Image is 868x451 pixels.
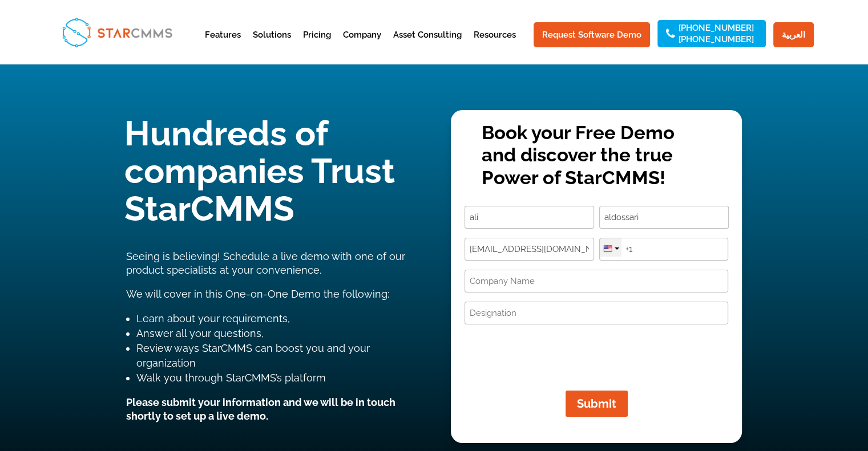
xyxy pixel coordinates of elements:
[136,312,290,324] span: Learn about your requirements,
[465,238,594,261] input: Email
[773,22,814,47] a: العربية
[136,372,326,384] span: Walk you through StarCMMS’s platform
[599,238,729,261] input: Phone Number
[126,288,389,300] span: We will cover in this One-on-One Demo the following:
[136,327,264,339] span: Answer all your questions,
[205,31,241,59] a: Features
[566,391,628,417] button: Submit
[577,397,616,411] span: Submit
[679,24,754,32] a: [PHONE_NUMBER]
[599,206,729,229] input: Last Name
[126,250,405,276] span: Seeing is believing! Schedule a live demo with one of our product specialists at your convenience.
[124,115,417,233] h1: Hundreds of companies Trust StarCMMS
[343,31,381,59] a: Company
[678,328,868,451] iframe: Chat Widget
[253,31,291,59] a: Solutions
[474,31,516,59] a: Resources
[465,270,728,292] input: Company Name
[679,35,754,43] a: [PHONE_NUMBER]
[534,22,650,47] a: Request Software Demo
[465,206,594,229] input: First Name
[465,302,728,324] input: Designation
[465,334,638,378] iframe: reCAPTCHA
[136,342,370,369] span: Review ways StarCMMS can boost you and your organization
[393,31,462,59] a: Asset Consulting
[126,396,395,422] strong: Please submit your information and we will be in touch shortly to set up a live demo.
[57,13,177,52] img: StarCMMS
[482,121,712,189] p: Book your Free Demo and discover the true Power of StarCMMS!
[303,31,331,59] a: Pricing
